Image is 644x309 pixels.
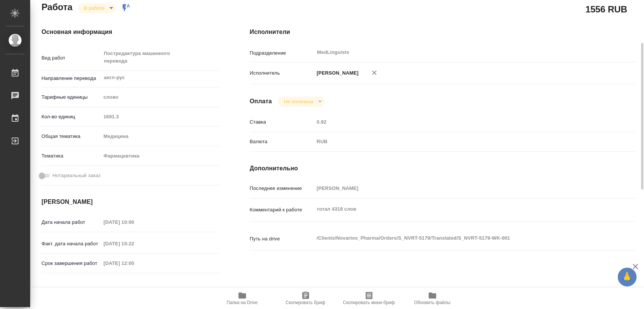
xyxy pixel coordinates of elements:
input: Пустое поле [101,287,167,298]
span: Обновить файлы [414,300,450,305]
span: 🙏 [621,269,633,285]
h4: Оплата [250,97,272,106]
div: слово [101,91,219,104]
h4: Исполнители [250,28,636,37]
p: Кол-во единиц [41,113,101,121]
input: Пустое поле [101,111,219,122]
input: Пустое поле [314,183,603,194]
p: Комментарий к работе [250,206,314,214]
p: Срок завершения работ [41,260,101,267]
p: Ставка [250,118,314,126]
button: Обновить файлы [401,288,464,309]
button: Скопировать мини-бриф [337,288,401,309]
p: Общая тематика [41,133,101,140]
h4: Дополнительно [250,164,636,173]
p: Тематика [41,152,101,160]
p: Последнее изменение [250,185,314,192]
p: Направление перевода [41,75,101,82]
p: [PERSON_NAME] [314,69,358,77]
p: Подразделение [250,49,314,57]
input: Пустое поле [314,116,603,127]
input: Пустое поле [101,258,167,269]
h4: Основная информация [41,28,220,37]
p: Исполнитель [250,69,314,77]
p: Путь на drive [250,235,314,243]
textarea: /Clients/Novartos_Pharma/Orders/S_NVRT-5179/Translated/S_NVRT-5179-WK-001 [314,232,603,245]
div: RUB [314,135,603,148]
p: Тарифные единицы [41,93,101,101]
button: Папка на Drive [211,288,274,309]
div: В работе [278,96,324,107]
button: В работе [82,5,107,11]
button: Скопировать бриф [274,288,337,309]
h2: 1556 RUB [586,3,627,15]
p: Факт. дата начала работ [41,240,101,248]
button: Не оплачена [281,98,315,105]
span: Папка на Drive [227,300,258,305]
p: Дата начала работ [41,219,101,226]
div: Медицина [101,130,219,143]
button: Удалить исполнителя [366,64,383,81]
h4: [PERSON_NAME] [41,197,220,207]
span: Скопировать бриф [286,300,325,305]
input: Пустое поле [101,238,167,249]
div: Фармацевтика [101,150,219,162]
span: Скопировать мини-бриф [343,300,395,305]
input: Пустое поле [101,217,167,228]
p: Валюта [250,138,314,145]
p: Вид работ [41,54,101,62]
div: В работе [78,3,116,13]
textarea: тотал 4318 слов [314,203,603,216]
span: Нотариальный заказ [52,172,100,179]
button: 🙏 [618,268,636,286]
